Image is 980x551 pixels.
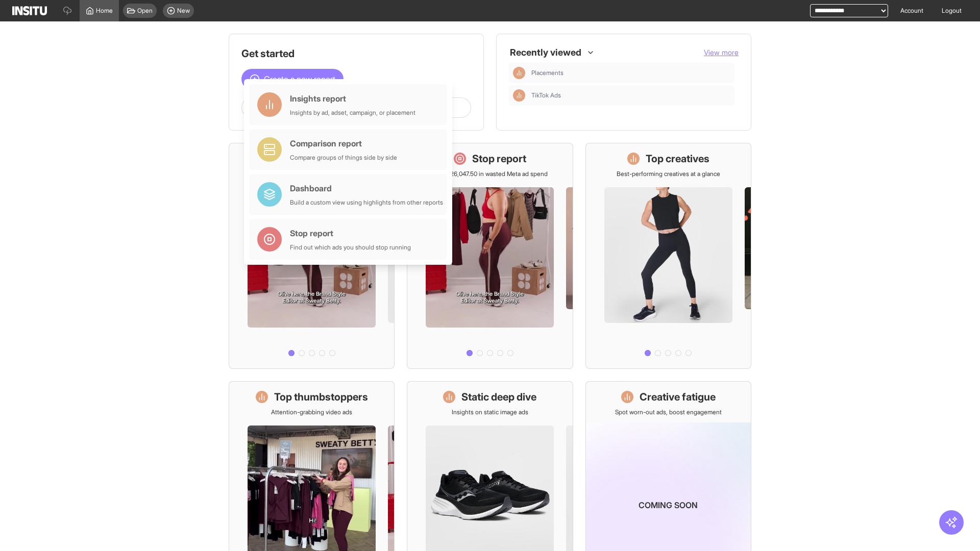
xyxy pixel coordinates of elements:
h1: Top creatives [646,152,709,166]
div: Build a custom view using highlights from other reports [290,198,443,207]
span: Placements [531,69,563,77]
span: TikTok Ads [531,91,730,99]
span: TikTok Ads [531,91,561,99]
h1: Get started [241,46,471,61]
a: Stop reportSave £26,047.50 in wasted Meta ad spend [407,143,573,369]
img: Logo [12,6,47,15]
div: Insights [513,67,525,79]
p: Save £26,047.50 in wasted Meta ad spend [432,170,548,178]
span: View more [704,48,739,57]
div: Stop report [290,227,411,239]
span: Create a new report [264,73,335,85]
span: Placements [531,69,730,77]
p: Insights on static image ads [452,408,528,416]
div: Find out which ads you should stop running [290,243,411,252]
p: Best-performing creatives at a glance [617,170,720,178]
button: Create a new report [241,69,344,89]
div: Dashboard [290,182,443,194]
a: Top creativesBest-performing creatives at a glance [585,143,751,369]
div: Compare groups of things side by side [290,154,397,162]
span: New [177,7,190,15]
button: View more [704,47,739,58]
div: Insights [513,89,525,102]
span: Home [96,7,113,15]
div: Comparison report [290,137,397,149]
span: Open [137,7,153,15]
a: What's live nowSee all active ads instantly [229,143,395,369]
p: Attention-grabbing video ads [271,408,352,416]
h1: Stop report [472,152,526,166]
h1: Top thumbstoppers [274,390,368,404]
div: Insights report [290,92,415,105]
h1: Static deep dive [461,390,536,404]
div: Insights by ad, adset, campaign, or placement [290,109,415,117]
